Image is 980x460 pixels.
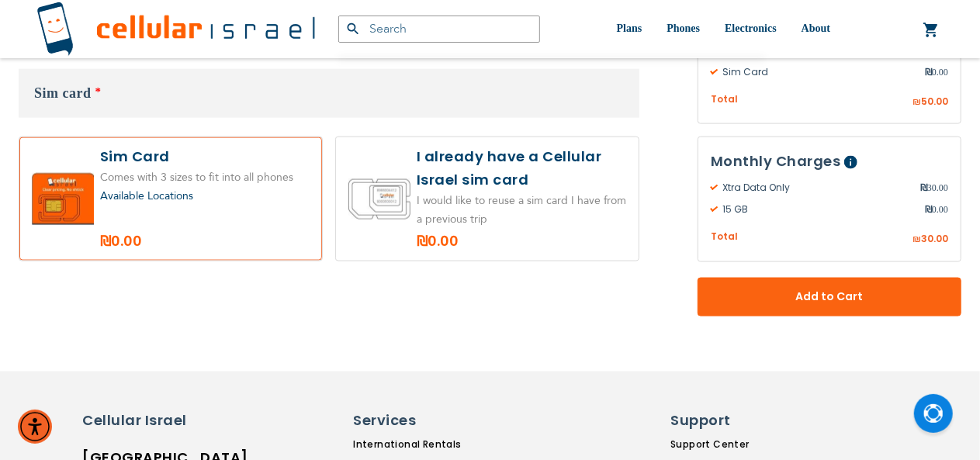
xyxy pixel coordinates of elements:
h6: Cellular Israel [83,410,219,431]
span: Plans [617,22,642,34]
span: ₪ [920,181,927,195]
span: Help [844,156,857,169]
span: 15 GB [711,202,925,216]
span: Add to Cart [749,289,910,305]
span: Xtra Data Only [711,181,920,195]
span: About [802,22,830,34]
div: Accessibility Menu [18,410,52,444]
span: Total [711,92,738,107]
span: Monthly Charges [711,151,841,171]
a: Available Locations [100,188,193,203]
span: ₪ [925,65,932,79]
img: Cellular Israel Logo [36,2,315,57]
h6: Support [670,410,757,431]
span: ₪ [925,202,932,216]
span: Sim card [34,85,92,101]
span: Total [711,230,738,244]
h6: Services [353,410,535,431]
button: Add to Cart [698,278,961,316]
span: 0.00 [925,202,948,216]
span: ₪ [912,233,921,247]
a: International Rentals [353,438,545,451]
span: 50.00 [921,95,948,108]
span: Sim Card [711,65,925,79]
span: 0.00 [925,65,948,79]
span: 30.00 [921,232,948,245]
span: Phones [667,22,700,34]
span: 30.00 [920,181,948,195]
span: Electronics [725,22,777,34]
span: ₪ [912,95,921,109]
a: Support Center [670,438,767,451]
input: Search [338,16,540,43]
